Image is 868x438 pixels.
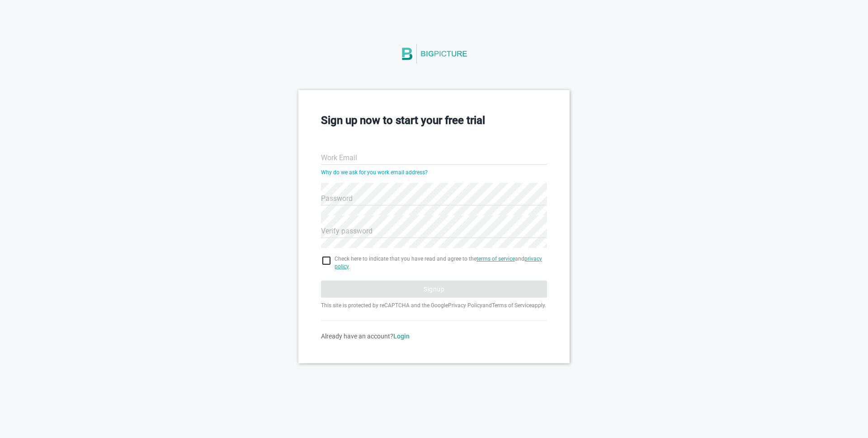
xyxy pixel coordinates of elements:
a: Login [393,333,410,340]
p: This site is protected by reCAPTCHA and the Google and apply. [321,301,547,309]
span: Check here to indicate that you have read and agree to the and [335,255,547,271]
img: BigPicture [400,35,468,73]
h3: Sign up now to start your free trial [321,113,547,128]
button: Signup [321,281,547,298]
a: privacy policy [335,256,542,270]
a: Privacy Policy [448,302,482,309]
a: terms of service [476,256,515,262]
a: Why do we ask for you work email address? [321,169,428,176]
a: Terms of Service [492,302,532,309]
div: Already have an account? [321,332,547,341]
